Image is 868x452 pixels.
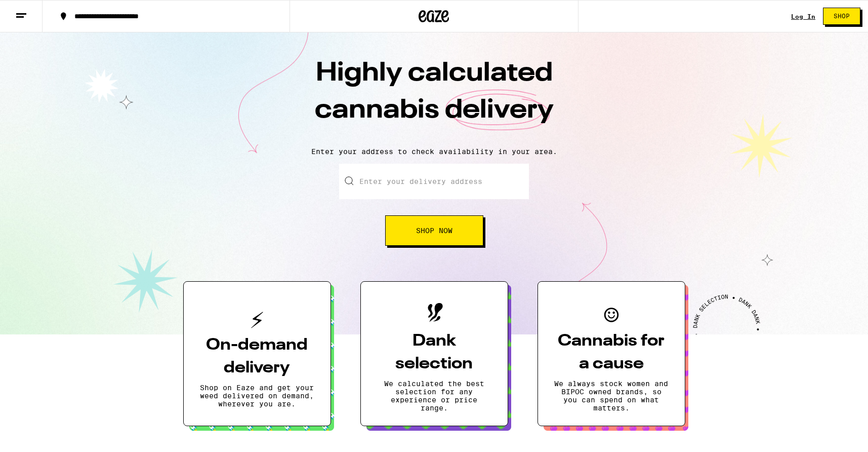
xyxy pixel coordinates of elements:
[200,334,314,380] h3: On-demand delivery
[360,281,508,426] button: Dank selectionWe calculated the best selection for any experience or price range.
[200,384,314,408] p: Shop on Eaze and get your weed delivered on demand, wherever you are.
[791,13,815,20] a: Log In
[554,380,669,412] p: We always stock women and BIPOC owned brands, so you can spend on what matters.
[416,227,452,234] span: Shop Now
[339,164,529,199] input: Enter your delivery address
[385,215,483,246] button: Shop Now
[183,281,331,426] button: On-demand deliveryShop on Eaze and get your weed delivered on demand, wherever you are.
[257,55,611,139] h1: Highly calculated cannabis delivery
[538,281,685,426] button: Cannabis for a causeWe always stock women and BIPOC owned brands, so you can spend on what matters.
[377,380,491,412] p: We calculated the best selection for any experience or price range.
[554,330,669,375] h3: Cannabis for a cause
[834,13,850,19] span: Shop
[823,8,860,25] button: Shop
[10,147,858,156] p: Enter your address to check availability in your area.
[377,330,491,375] h3: Dank selection
[815,8,868,25] a: Shop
